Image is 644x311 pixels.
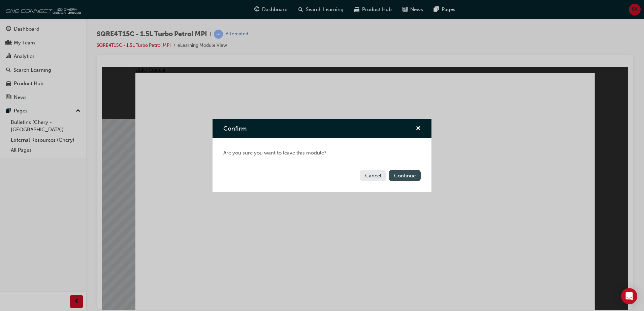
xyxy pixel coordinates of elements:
button: Cancel [360,170,386,181]
div: Open Intercom Messenger [621,288,637,304]
button: Continue [389,170,421,181]
div: Confirm [213,119,431,192]
button: cross-icon [416,125,421,133]
div: Are you sure you want to leave this module? [213,138,431,168]
span: cross-icon [416,126,421,132]
span: Confirm [223,125,247,132]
